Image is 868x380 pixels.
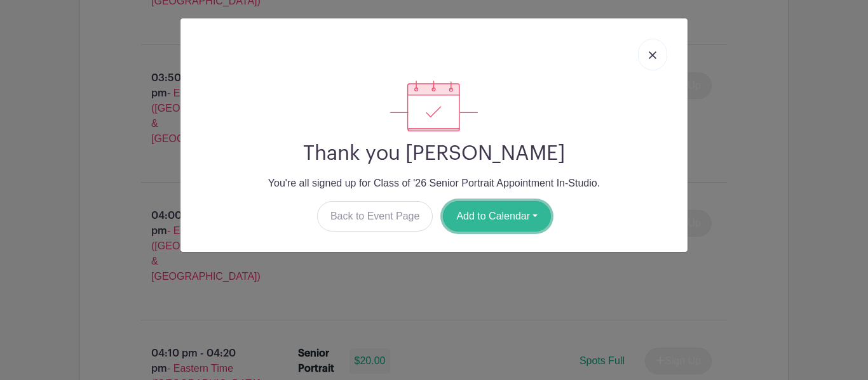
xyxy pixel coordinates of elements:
button: Add to Calendar [443,201,551,232]
p: You're all signed up for Class of '26 Senior Portrait Appointment In-Studio. [191,176,677,191]
img: close_button-5f87c8562297e5c2d7936805f587ecaba9071eb48480494691a3f1689db116b3.svg [649,51,656,59]
h2: Thank you [PERSON_NAME] [191,141,677,166]
img: signup_complete-c468d5dda3e2740ee63a24cb0ba0d3ce5d8a4ecd24259e683200fb1569d990c8.svg [390,81,478,131]
a: Back to Event Page [317,201,433,232]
